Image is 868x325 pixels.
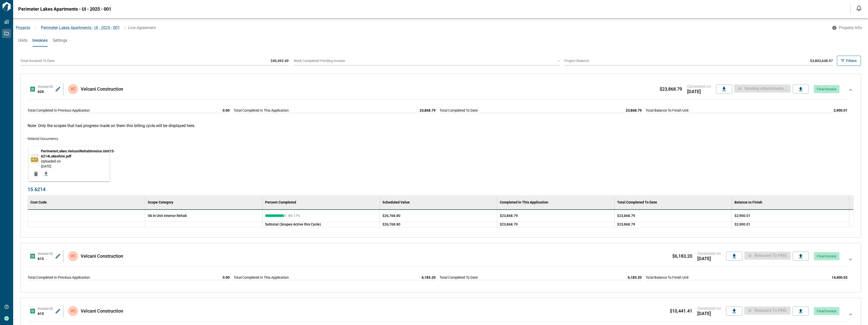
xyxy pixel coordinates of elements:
span: Velcani Construction [81,309,123,314]
div: Total Completed To Date [617,200,657,205]
span: Total Balance To Finish Unit [646,108,689,113]
span: Work Completed Pending Invoice [294,59,345,63]
span: Total Completed In This Application [234,108,289,113]
span: 6,183.20 [422,275,436,280]
span: Project Balance [565,59,589,63]
span: Units [18,38,27,43]
span: Final Invoice [817,254,836,258]
p: VC [71,253,76,259]
img: pdf [31,154,39,164]
span: 14,400.02 [832,275,848,280]
span: Total Completed To Date [440,108,478,113]
span: Generated on [697,251,721,256]
span: $23,868.79 [617,213,635,218]
span: Invoice ID [38,252,53,256]
span: Subtotal (Scopes Active this Cycle) [265,222,321,226]
span: Final Invoice [817,309,836,313]
span: VA In Unit Interior Rehab [148,213,187,218]
span: 89.17 % [288,214,303,217]
span: $23,868.79 [500,213,518,218]
div: Scope Category [148,200,173,205]
div: Scope Category [145,195,263,210]
p: VC [71,308,76,314]
div: Percent Completed [263,195,380,210]
span: $3,803,648.97 [810,59,833,63]
a: Projects [16,25,30,30]
span: Generated on [697,306,721,311]
span: [DATE] [697,256,721,261]
div: Completed in This Application [497,195,615,210]
span: $23,868.79 [500,222,518,227]
span: 613 [38,312,44,316]
span: Total Invoiced To Date [20,59,55,63]
span: Generated on [687,84,711,89]
span: $2,900.01 [734,213,750,218]
nav: breadcrumb [13,25,829,31]
div: Cost Code [30,200,47,205]
span: 624 [38,90,44,94]
span: [DATE] [687,89,711,94]
span: 15 6214 [28,186,854,192]
div: Balance to Finish [734,200,762,205]
span: $40,493.40 [271,59,289,63]
span: $26,768.80 [382,213,400,218]
span: Invoice ID [38,307,53,311]
span: Perimeter Lakes Apartments - UI - 2025 - 001 [18,7,111,12]
button: Filters [837,56,861,66]
span: $2,900.01 [734,222,750,227]
div: Invoice ID612VCVelcani Construction$6,183.20Generated on[DATE]Released to PMSFinal InvoiceTotal C... [26,247,856,288]
div: Total Completed To Date [615,195,732,210]
span: Property Info [839,25,862,30]
span: 6,183.20 [628,275,642,280]
span: Filters [846,58,857,63]
span: Settings [53,38,67,43]
span: Live Agreement [128,25,156,30]
span: 2,900.01 [834,108,848,113]
button: Open notification feed [855,4,863,12]
span: $23,868.79 [617,222,635,227]
span: Final Invoice [817,87,836,91]
span: 23,868.79 [626,108,642,113]
span: $10,441.41 [670,309,692,314]
p: VC [71,86,76,92]
span: - [558,59,559,63]
div: Scheduled Value [380,195,497,210]
span: Perimeter Lakes Apartments - UI - 2025 - 001 [41,25,120,30]
span: Related Documents [28,136,854,141]
span: 612 [38,257,44,261]
span: Uploaded on [41,159,115,169]
p: Note: Only the scopes that had progress made on them this billing cycle will be displayed here. [28,123,854,128]
span: Total Completed In This Application [234,275,289,280]
span: PerimeterLakes.VelcaniRehabInvoice.Unit15-6214Lakeshire.pdf [41,149,115,159]
span: [DATE] [697,311,721,316]
span: 0.00 [223,275,230,280]
span: Invoices [32,38,48,43]
span: Total Balance To Finish Unit [646,275,689,280]
div: [DATE] [41,164,115,169]
div: Cost Code [28,195,145,210]
span: Velcani Construction [81,87,123,92]
span: Invoice ID [38,85,53,89]
span: Total Completed In Previous Application [28,275,90,280]
span: 23,868.79 [420,108,436,113]
div: Balance to Finish [732,195,849,210]
div: Completed in This Application [500,200,548,205]
div: Percent Completed [265,200,296,205]
div: base tabs [13,34,868,47]
span: Total Completed In Previous Application [28,108,90,113]
span: $23,868.79 [660,87,682,92]
span: Total Completed To Date [440,275,478,280]
span: $26,768.80 [382,222,400,227]
span: $6,183.20 [672,254,692,259]
div: Scheduled Value [382,200,410,205]
button: Property Info [829,23,866,32]
span: Velcani Construction [81,254,123,259]
span: 0.00 [223,108,230,113]
div: Invoice ID624VCVelcani Construction$23,868.79Generated on[DATE]Sending attachments...Final Invoic... [26,78,856,118]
